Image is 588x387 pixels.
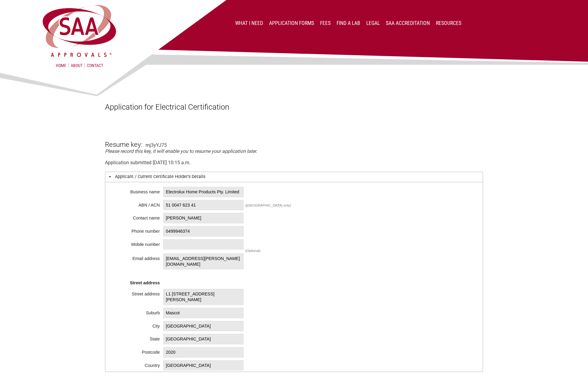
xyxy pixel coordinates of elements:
[366,20,380,26] a: Legal
[163,321,244,331] span: [GEOGRAPHIC_DATA]
[115,240,160,246] div: Mobile number
[115,335,160,341] div: State
[130,280,160,285] strong: Street address
[235,20,263,26] a: What I Need
[163,360,244,371] span: [GEOGRAPHIC_DATA]
[105,148,257,154] em: Please record this key, it will enable you to resume your application later.
[337,20,360,26] a: Find a lab
[269,20,314,26] a: Application Forms
[245,249,261,252] div: (Optional)
[163,289,244,305] span: L1 [STREET_ADDRESS][PERSON_NAME]
[145,142,167,148] div: mj3yYJ75
[163,334,244,344] span: [GEOGRAPHIC_DATA]
[69,63,85,68] a: About
[115,309,160,315] div: Suburb
[56,63,66,68] a: Home
[115,201,160,207] div: ABN / ACN
[386,20,430,26] a: SAA Accreditation
[163,226,244,237] span: 0499946374
[163,187,244,197] span: Electrolux Home Products Pty. Limited
[87,63,103,68] a: Contact
[105,172,483,182] h3: Applicant / Current Certificate Holder’s Details
[105,160,483,165] div: Application submitted [DATE] 10:15 a.m.
[320,20,331,26] a: Fees
[163,213,244,223] span: [PERSON_NAME]
[163,253,244,269] span: [EMAIL_ADDRESS][PERSON_NAME][DOMAIN_NAME]
[115,214,160,220] div: Contact name
[105,130,142,148] h3: Resume key:
[436,20,461,26] a: Resources
[245,204,291,207] div: ([GEOGRAPHIC_DATA] only)
[115,361,160,367] div: Country
[115,188,160,194] div: Business name
[163,200,244,210] span: 51 0047 623 41
[105,102,483,111] h1: Application for Electrical Certification
[163,347,244,358] span: 2020
[115,254,160,260] div: Email address
[115,322,160,328] div: City
[41,4,118,58] img: SAA Approvals
[115,348,160,354] div: Postcode
[115,290,160,296] div: Street address
[115,227,160,233] div: Phone number
[163,308,244,318] span: Mascot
